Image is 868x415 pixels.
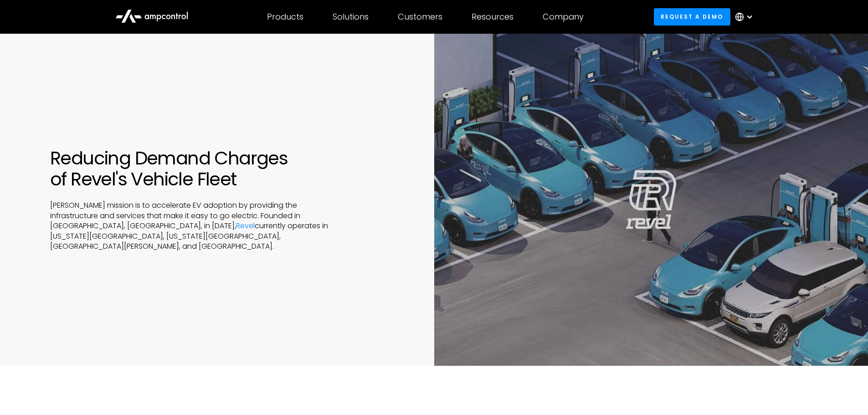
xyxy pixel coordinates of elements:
div: Resources [472,12,514,22]
div: Products [267,12,303,22]
p: [PERSON_NAME] mission is to accelerate EV adoption by providing the infrastructure and services t... [50,200,343,251]
div: Solutions [333,12,369,22]
div: Company [543,12,584,22]
div: Customers [398,12,442,22]
a: Request a demo [654,8,730,25]
a: Revel [236,220,255,231]
h1: Reducing Demand Charges of Revel's Vehicle Fleet [50,148,389,190]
